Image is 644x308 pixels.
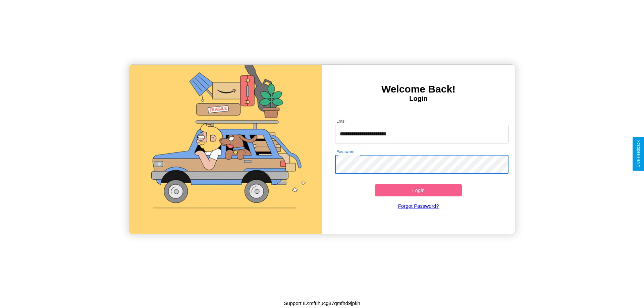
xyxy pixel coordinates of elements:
[129,65,322,234] img: gif
[322,83,515,95] h3: Welcome Back!
[636,140,641,168] div: Give Feedback
[336,149,354,155] label: Password
[332,196,505,215] a: Forgot Password?
[322,95,515,103] h4: Login
[375,184,462,196] button: Login
[284,299,360,308] p: Support ID: mf8hucg87qmfhd9jpkh
[336,118,347,124] label: Email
